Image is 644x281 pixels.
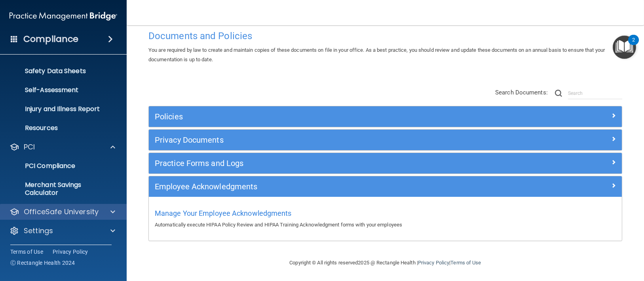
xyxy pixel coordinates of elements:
[632,40,635,50] div: 2
[24,207,99,217] p: OfficeSafe University
[10,248,43,256] a: Terms of Use
[495,89,548,96] span: Search Documents:
[155,182,498,191] h5: Employee Acknowledgments
[613,36,636,59] button: Open Resource Center, 2 new notifications
[450,260,481,266] a: Terms of Use
[418,260,449,266] a: Privacy Policy
[5,124,113,132] p: Resources
[9,226,115,236] a: Settings
[155,220,616,230] p: Automatically execute HIPAA Policy Review and HIPAA Training Acknowledgment forms with your emplo...
[24,142,35,152] p: PCI
[148,31,622,41] h4: Documents and Policies
[155,110,616,123] a: Policies
[148,47,605,62] span: You are required by law to create and maintain copies of these documents on file in your office. ...
[555,90,562,97] img: ic-search.3b580494.png
[5,67,113,75] p: Safety Data Sheets
[155,112,498,121] h5: Policies
[155,211,292,217] a: Manage Your Employee Acknowledgments
[23,34,78,45] h4: Compliance
[53,248,88,256] a: Privacy Policy
[155,209,292,217] span: Manage Your Employee Acknowledgments
[155,157,616,170] a: Practice Forms and Logs
[9,207,115,217] a: OfficeSafe University
[155,134,616,146] a: Privacy Documents
[5,86,113,94] p: Self-Assessment
[5,105,113,113] p: Injury and Illness Report
[9,8,117,24] img: PMB logo
[9,142,115,152] a: PCI
[5,181,113,197] p: Merchant Savings Calculator
[155,180,616,193] a: Employee Acknowledgments
[155,136,498,144] h5: Privacy Documents
[24,226,53,236] p: Settings
[568,87,622,99] input: Search
[155,159,498,168] h5: Practice Forms and Logs
[241,250,530,275] div: Copyright © All rights reserved 2025 @ Rectangle Health | |
[10,259,75,267] span: Ⓒ Rectangle Health 2024
[5,162,113,170] p: PCI Compliance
